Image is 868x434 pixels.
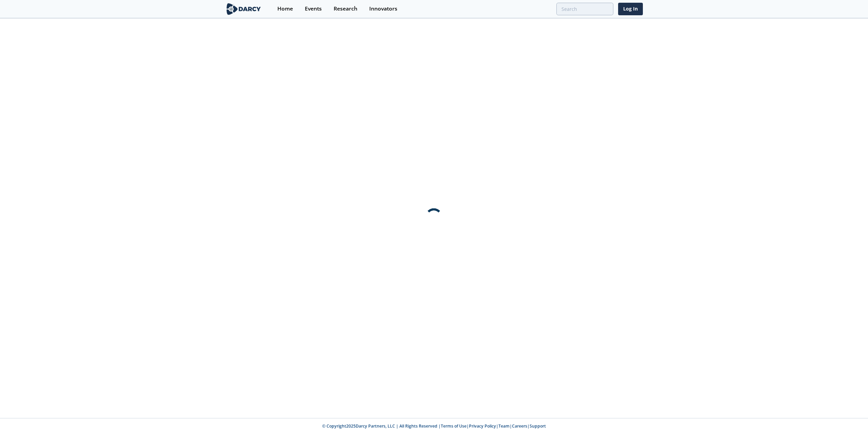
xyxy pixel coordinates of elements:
[441,423,467,429] a: Terms of Use
[369,6,397,12] div: Innovators
[225,3,262,15] img: logo-wide.svg
[469,423,496,429] a: Privacy Policy
[512,423,527,429] a: Careers
[277,6,293,12] div: Home
[498,423,510,429] a: Team
[556,3,613,15] input: Advanced Search
[530,423,546,429] a: Support
[618,3,643,15] a: Log In
[334,6,357,12] div: Research
[305,6,322,12] div: Events
[183,423,685,429] p: © Copyright 2025 Darcy Partners, LLC | All Rights Reserved | | | | |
